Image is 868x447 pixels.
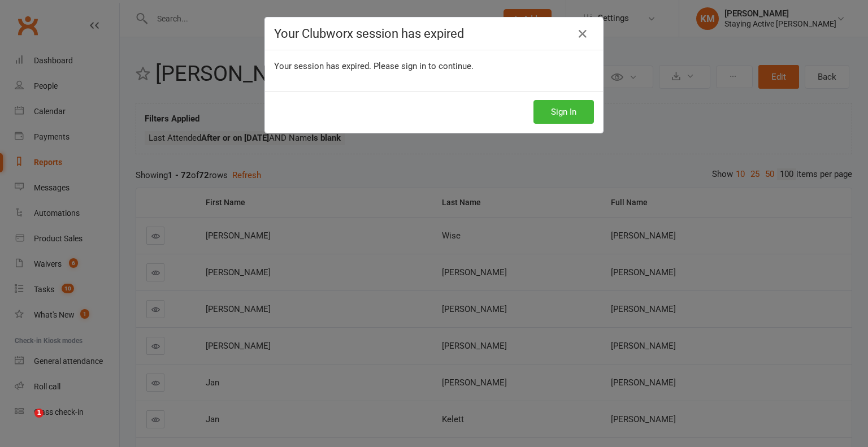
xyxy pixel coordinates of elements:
[533,100,594,124] button: Sign In
[11,409,38,436] iframe: Intercom live chat
[274,27,594,41] h4: Your Clubworx session has expired
[574,25,592,43] a: Close
[274,61,474,71] span: Your session has expired. Please sign in to continue.
[34,409,44,418] span: 1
